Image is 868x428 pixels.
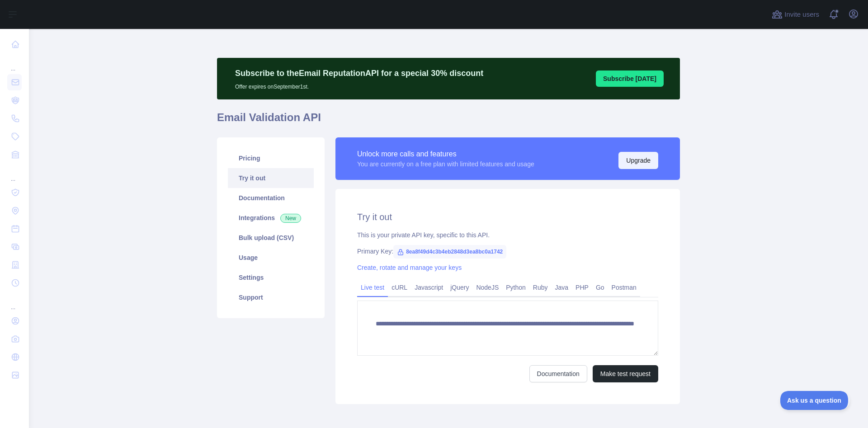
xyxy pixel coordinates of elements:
a: Live test [357,280,388,295]
div: Unlock more calls and features [357,149,534,160]
span: Invite users [784,9,819,20]
div: You are currently on a free plan with limited features and usage [357,160,534,169]
a: Documentation [228,188,314,208]
a: Java [552,280,572,295]
button: Make test request [593,365,658,382]
div: ... [7,165,22,183]
a: Ruby [529,280,552,295]
a: NodeJS [472,280,502,295]
div: Primary Key: [357,247,658,256]
p: Offer expires on September 1st. [235,80,483,90]
span: 8ea8f49d4c3b4eb2848d3ea8bc0a1742 [393,245,506,259]
a: Bulk upload (CSV) [228,228,314,248]
div: ... [7,293,22,311]
a: Settings [228,268,314,287]
a: PHP [572,280,592,295]
a: jQuery [447,280,472,295]
a: Create, rotate and manage your keys [357,264,462,271]
iframe: Toggle Customer Support [780,391,850,410]
a: Try it out [228,168,314,188]
button: Subscribe [DATE] [596,71,664,87]
a: Documentation [529,365,587,382]
a: Javascript [411,280,447,295]
span: New [280,214,301,223]
a: Go [592,280,608,295]
a: Postman [608,280,640,295]
h2: Try it out [357,211,658,223]
a: Python [502,280,529,295]
div: This is your private API key, specific to this API. [357,230,658,240]
a: Usage [228,248,314,268]
a: Support [228,287,314,307]
a: Pricing [228,148,314,168]
a: cURL [388,280,411,295]
a: Integrations New [228,208,314,228]
h1: Email Validation API [217,110,680,132]
div: ... [7,54,22,72]
button: Invite users [770,7,821,22]
button: Upgrade [618,152,658,169]
p: Subscribe to the Email Reputation API for a special 30 % discount [235,67,483,80]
